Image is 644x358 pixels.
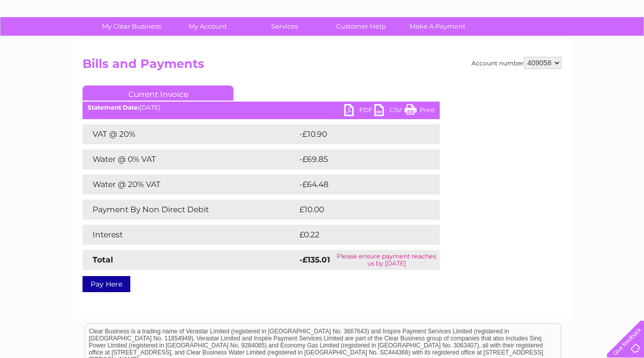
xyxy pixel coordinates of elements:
a: 0333 014 3131 [454,5,524,18]
td: Water @ 0% VAT [83,149,297,169]
a: Log out [611,43,634,50]
a: Contact [577,43,602,50]
div: Clear Business is a trading name of Verastar Limited (registered in [GEOGRAPHIC_DATA] No. 3667643... [85,6,560,49]
td: £10.00 [297,200,419,220]
strong: Total [93,255,113,264]
td: VAT @ 20% [83,124,297,144]
div: [DATE] [83,104,440,111]
a: Telecoms [520,43,550,50]
td: Interest [83,225,297,245]
td: Payment By Non Direct Debit [83,200,297,220]
a: Services [243,17,326,36]
td: Water @ 20% VAT [83,174,297,195]
img: logo.png [23,26,74,57]
a: Current Invoice [83,85,233,101]
td: -£64.48 [297,174,422,195]
a: CSV [374,104,405,119]
a: Customer Help [319,17,403,36]
strong: -£135.01 [299,255,330,264]
td: £0.22 [297,225,416,245]
a: Energy [492,43,514,50]
td: -£10.90 [297,124,421,144]
a: Pay Here [83,276,130,292]
a: Make A Payment [396,17,479,36]
a: My Clear Business [90,17,173,36]
a: Water [467,43,486,50]
b: Statement Date: [88,104,139,111]
td: -£69.85 [297,149,421,169]
a: PDF [344,104,374,119]
h2: Bills and Payments [83,57,561,76]
a: Print [405,104,435,119]
td: Please ensure payment reaches us by [DATE] [333,250,440,270]
div: Account number [471,57,561,69]
a: Blog [556,43,571,50]
a: My Account [167,17,250,36]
